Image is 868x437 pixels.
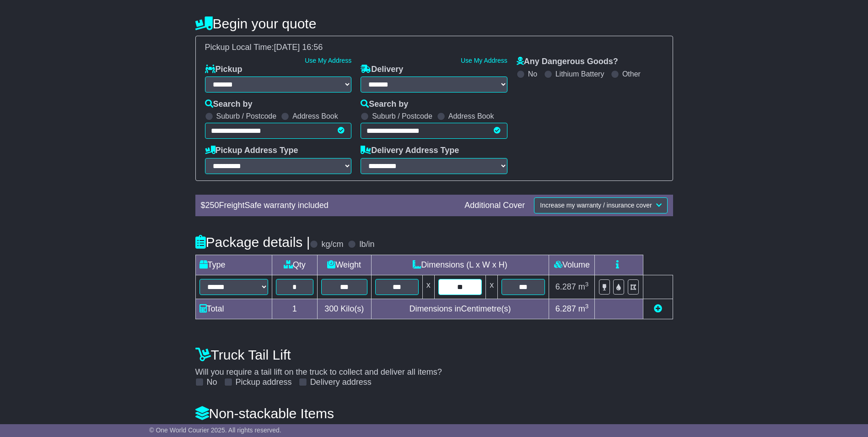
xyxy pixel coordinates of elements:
[272,299,317,319] td: 1
[195,255,272,275] td: Type
[448,112,494,120] label: Address Book
[205,65,243,75] label: Pickup
[305,57,351,64] a: Use My Address
[578,304,589,313] span: m
[236,377,292,388] label: Pickup address
[195,299,272,319] td: Total
[317,299,371,319] td: Kilo(s)
[149,426,281,434] span: © One World Courier 2025. All rights reserved.
[486,275,498,299] td: x
[585,303,589,310] sup: 3
[359,240,374,250] label: lb/in
[517,57,618,67] label: Any Dangerous Goods?
[216,112,277,120] label: Suburb / Postcode
[371,255,549,275] td: Dimensions (L x W x H)
[361,65,403,75] label: Delivery
[372,112,432,120] label: Suburb / Postcode
[361,99,408,109] label: Search by
[272,255,317,275] td: Qty
[540,202,652,209] span: Increase my warranty / insurance cover
[205,201,219,210] span: 250
[196,201,460,211] div: $ FreightSafe warranty included
[195,16,673,31] h4: Begin your quote
[422,275,434,299] td: x
[578,282,589,291] span: m
[371,299,549,319] td: Dimensions in Centimetre(s)
[361,146,459,156] label: Delivery Address Type
[195,235,310,250] h4: Package details |
[555,304,576,313] span: 6.287
[191,343,678,388] div: Will you require a tail lift on the truck to collect and deliver all items?
[622,70,641,78] label: Other
[555,282,576,291] span: 6.287
[310,377,372,388] label: Delivery address
[549,255,595,275] td: Volume
[460,201,529,211] div: Additional Cover
[654,304,662,313] a: Add new item
[585,281,589,288] sup: 3
[324,304,338,313] span: 300
[200,43,668,53] div: Pickup Local Time:
[528,70,537,78] label: No
[321,240,343,250] label: kg/cm
[461,57,507,64] a: Use My Address
[555,70,604,78] label: Lithium Battery
[274,43,323,52] span: [DATE] 16:56
[195,406,673,421] h4: Non-stackable Items
[205,99,253,109] label: Search by
[207,377,217,388] label: No
[292,112,338,120] label: Address Book
[205,146,298,156] label: Pickup Address Type
[195,347,673,362] h4: Truck Tail Lift
[534,197,667,213] button: Increase my warranty / insurance cover
[317,255,371,275] td: Weight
